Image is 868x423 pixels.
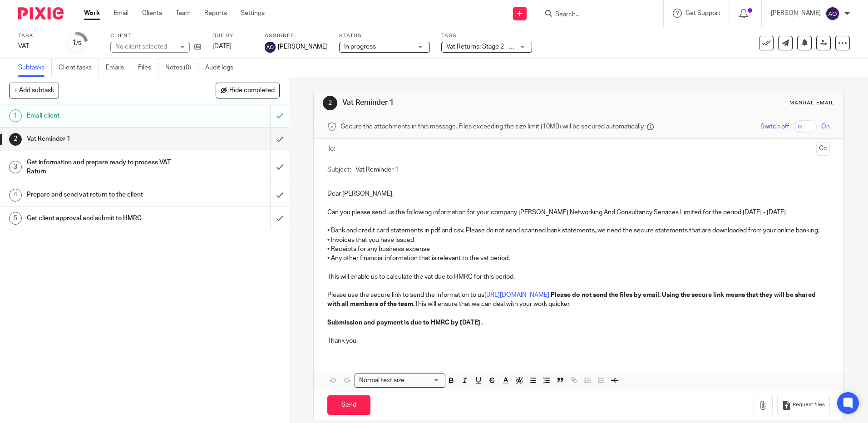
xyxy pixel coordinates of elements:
span: [PERSON_NAME] [278,42,328,51]
img: Pixie [18,7,64,20]
div: Manual email [789,99,834,107]
div: VAT [18,42,54,51]
label: Tags [441,32,532,39]
h1: Email client [27,109,183,123]
a: Settings [241,9,265,18]
p: • Invoices that you have issued [327,236,829,245]
h1: Prepare and send vat return to the client [27,188,183,202]
label: Task [18,32,54,39]
label: Due by [212,32,253,39]
a: Emails [106,59,131,77]
p: • Receipts for any business expense [327,245,829,254]
span: Get Support [686,10,720,16]
div: Search for option [355,374,445,388]
label: Assignee [265,32,328,39]
span: Hide completed [229,87,275,94]
label: Client [110,32,201,39]
div: 3 [9,161,22,173]
span: Request files [793,401,825,408]
a: Email [113,9,128,18]
div: 1 [9,109,22,122]
span: Normal text size [357,376,406,385]
p: • Bank and credit card statements in pdf and csv. Please do not send scanned bank statements, we ... [327,226,829,235]
div: 4 [9,189,22,202]
button: Hide completed [216,83,280,98]
h1: Vat Reminder 1 [342,98,598,108]
button: Cc [816,142,830,156]
div: 2 [9,133,22,146]
div: 1 [72,38,81,48]
p: Can you please send us the following information for your company [PERSON_NAME] Networking And Co... [327,208,829,217]
a: Client tasks [59,59,99,77]
h1: Get information and prepare ready to process VAT Raturn [27,156,183,179]
span: Vat Returns: Stage 2 - Calculations in Progress + 1 [446,44,587,50]
a: [URL][DOMAIN_NAME] [484,292,549,298]
span: Switch off [760,122,789,131]
input: Search for option [407,376,440,385]
a: Work [84,9,100,18]
input: Send [327,395,370,415]
input: Search [554,11,636,19]
label: Subject: [327,165,351,174]
label: Status [339,32,430,39]
p: Thank you. [327,336,829,345]
a: Audit logs [205,59,240,77]
img: svg%3E [825,6,840,21]
strong: Submission and payment is due to HMRC by [DATE] . [327,320,483,326]
p: Please use the secure link to send the information to us . This will ensure that we can deal with... [327,290,829,309]
h1: Get client approval and submit to HMRC [27,211,183,225]
a: Subtasks [18,59,52,77]
small: /5 [76,41,81,46]
p: [PERSON_NAME] [771,9,821,18]
div: 5 [9,212,22,225]
a: Reports [204,9,227,18]
span: On [821,122,830,131]
a: Team [176,9,191,18]
p: • Any other financial information that is relevant to the vat period. [327,254,829,263]
span: [DATE] [212,43,232,49]
strong: Please do not send the files by email. [551,292,661,298]
p: This will enable us to calculate the vat due to HMRC for this period. [327,272,829,281]
a: Clients [142,9,162,18]
button: Request files [777,395,830,415]
button: + Add subtask [9,83,59,98]
span: In progress [344,44,376,50]
h1: Vat Reminder 1 [27,132,183,146]
img: svg%3E [265,42,276,53]
span: Secure the attachments in this message. Files exceeding the size limit (10MB) will be secured aut... [341,122,645,131]
label: To: [327,144,337,153]
div: No client selected [115,42,174,51]
a: Files [138,59,158,77]
a: Notes (0) [165,59,198,77]
p: Dear [PERSON_NAME], [327,189,829,198]
div: 2 [323,96,337,110]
